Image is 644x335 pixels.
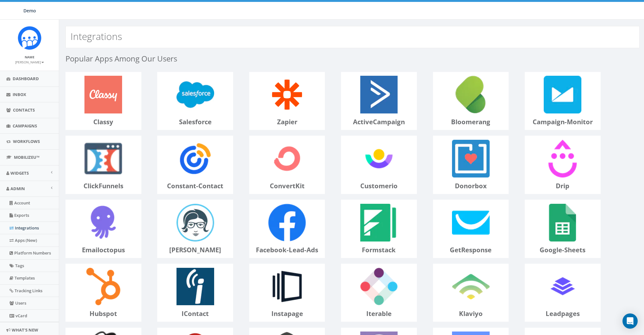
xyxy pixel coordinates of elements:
[18,26,41,50] img: Icon_1.png
[448,72,493,118] img: bloomerang-logo
[250,245,325,254] p: facebook-lead-ads
[14,154,40,160] span: MobilizeU™
[448,264,493,309] img: klaviyo-logo
[66,309,141,318] p: hubspot
[13,76,39,81] span: Dashboard
[525,245,600,254] p: google-sheets
[356,72,402,118] img: activeCampaign-logo
[433,117,509,126] p: bloomerang
[341,117,417,126] p: activeCampaign
[12,327,38,333] span: What's New
[66,245,141,254] p: emailoctopus
[264,264,310,309] img: instapage-logo
[341,309,417,318] p: iterable
[13,92,26,97] span: Inbox
[66,181,141,190] p: clickFunnels
[448,136,493,181] img: donorbox-logo
[250,117,325,126] p: zapier
[23,8,36,14] span: Demo
[81,264,126,309] img: hubspot-logo
[13,123,37,129] span: Campaigns
[71,31,122,42] h2: Integrations
[341,245,417,254] p: formstack
[250,181,325,190] p: convertKit
[13,107,35,113] span: Contacts
[81,200,126,245] img: emailoctopus-logo
[356,136,402,181] img: customerio-logo
[173,136,218,181] img: constant-contact-logo
[540,200,585,245] img: google-sheets-logo
[15,60,44,64] small: [PERSON_NAME]
[158,117,233,126] p: salesforce
[250,309,325,318] p: instapage
[433,181,509,190] p: donorbox
[66,117,141,126] p: classy
[448,200,493,245] img: getResponse-logo
[525,181,600,190] p: drip
[173,200,218,245] img: emma-logo
[540,136,585,181] img: drip-logo
[13,139,40,144] span: Workflows
[264,72,310,118] img: zapier-logo
[81,136,126,181] img: clickFunnels-logo
[173,264,218,309] img: iContact-logo
[10,170,29,176] span: Widgets
[158,181,233,190] p: constant-contact
[356,264,402,309] img: iterable-logo
[433,245,509,254] p: getResponse
[433,309,509,318] p: klaviyo
[341,181,417,190] p: customerio
[158,309,233,318] p: iContact
[540,264,585,309] img: leadpages-logo
[81,72,126,118] img: classy-logo
[264,136,310,181] img: convertKit-logo
[10,186,25,191] span: Admin
[173,72,218,118] img: salesforce-logo
[540,72,585,118] img: campaign-monitor-logo
[622,313,638,329] div: Open Intercom Messenger
[25,55,34,59] small: Name
[525,117,600,126] p: campaign-monitor
[264,200,310,245] img: facebook-lead-ads-logo
[525,309,600,318] p: leadpages
[15,59,44,65] a: [PERSON_NAME]
[158,245,233,254] p: [PERSON_NAME]
[356,200,402,245] img: formstack-logo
